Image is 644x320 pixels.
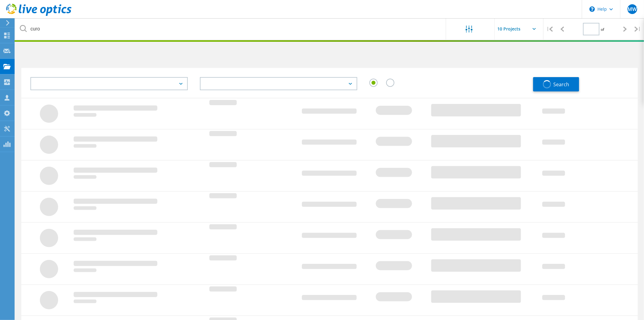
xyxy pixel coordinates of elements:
span: MW [628,7,637,12]
a: Live Optics Dashboard [6,13,72,17]
svg: \n [590,6,595,12]
div: | [632,18,644,40]
button: Search [533,77,579,91]
span: of [601,27,604,32]
span: Search [554,81,569,88]
input: undefined [15,18,446,40]
div: | [544,18,556,40]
